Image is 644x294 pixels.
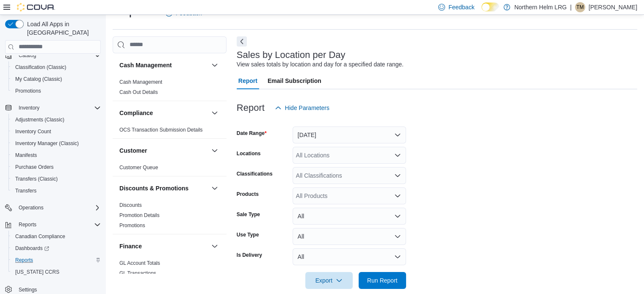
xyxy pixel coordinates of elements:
button: Cash Management [210,60,220,70]
span: Inventory [19,104,39,111]
button: Open list of options [394,152,401,159]
span: My Catalog (Classic) [12,74,101,84]
button: Catalog [15,50,39,60]
span: Dark Mode [481,11,482,12]
button: Finance [210,241,220,251]
span: Email Subscription [268,72,321,89]
span: Inventory Count [12,126,101,137]
span: Report [238,72,257,89]
button: Discounts & Promotions [210,183,220,193]
span: Promotions [15,88,41,94]
button: Reports [8,254,104,266]
span: Washington CCRS [12,267,101,277]
a: Transfers (Classic) [12,174,61,184]
span: Transfers [15,187,36,194]
button: Export [305,272,353,289]
button: Operations [2,202,104,214]
p: [PERSON_NAME] [589,2,637,12]
span: OCS Transaction Submission Details [119,126,203,133]
button: Open list of options [394,172,401,179]
p: | [570,2,572,12]
div: View sales totals by location and day for a specified date range. [237,60,404,69]
button: Customer [210,146,220,156]
span: Reports [15,257,33,264]
span: Run Report [367,276,398,285]
span: Classification (Classic) [12,62,101,72]
a: Promotions [119,223,145,228]
div: Customer [113,162,227,176]
span: Load All Apps in [GEOGRAPHIC_DATA] [24,20,101,37]
button: Promotions [8,85,104,97]
a: GL Account Totals [119,260,160,266]
a: Inventory Manager (Classic) [12,138,82,148]
span: Dashboards [15,245,49,252]
span: Dashboards [12,243,101,253]
button: All [293,208,406,225]
a: My Catalog (Classic) [12,74,66,84]
h3: Cash Management [119,61,172,69]
span: Export [310,272,348,289]
label: Date Range [237,130,267,137]
button: Inventory Manager (Classic) [8,137,104,149]
span: Reports [15,220,101,230]
h3: Finance [119,242,142,250]
span: Feedback [448,3,474,11]
button: Purchase Orders [8,161,104,173]
a: Cash Out Details [119,89,158,95]
label: Classifications [237,170,273,177]
button: Open list of options [394,192,401,199]
a: Cash Management [119,79,162,85]
button: Transfers [8,185,104,197]
button: Transfers (Classic) [8,173,104,185]
span: Canadian Compliance [15,233,65,240]
span: Reports [19,221,36,228]
button: Inventory [15,103,43,113]
button: All [293,248,406,265]
span: Adjustments (Classic) [15,116,64,123]
h3: Sales by Location per Day [237,50,345,60]
h3: Discounts & Promotions [119,184,188,192]
span: Canadian Compliance [12,231,101,242]
span: Discounts [119,202,142,209]
button: [DATE] [293,126,406,143]
span: Settings [19,286,37,293]
button: [US_STATE] CCRS [8,266,104,278]
span: Transfers (Classic) [15,176,58,182]
button: Inventory Count [8,126,104,137]
span: Promotions [12,86,101,96]
a: Discounts [119,202,142,208]
button: Customer [119,146,208,155]
button: Compliance [119,109,208,117]
label: Use Type [237,231,259,238]
span: Reports [12,255,101,265]
span: [US_STATE] CCRS [15,269,59,275]
label: Sale Type [237,211,260,218]
a: Canadian Compliance [12,231,69,242]
a: Dashboards [8,242,104,254]
button: My Catalog (Classic) [8,73,104,85]
button: Hide Parameters [271,99,333,116]
p: Northern Helm LRG [514,2,567,12]
a: Promotions [12,86,44,96]
a: Manifests [12,150,40,160]
span: Promotions [119,222,145,229]
label: Is Delivery [237,252,262,258]
span: Manifests [15,152,37,159]
a: Promotion Details [119,212,160,218]
img: Cova [17,3,55,11]
span: TM [576,2,583,12]
span: Operations [19,204,44,211]
button: Canadian Compliance [8,231,104,242]
a: GL Transactions [119,270,156,276]
span: Transfers [12,186,101,196]
span: Adjustments (Classic) [12,115,101,125]
span: Inventory Count [15,128,51,135]
label: Products [237,191,259,198]
button: Discounts & Promotions [119,184,208,192]
button: Next [237,36,247,47]
button: Manifests [8,149,104,161]
a: Inventory Count [12,126,55,137]
div: Trevor Mackenzie [575,2,585,12]
button: Inventory [2,102,104,114]
span: Manifests [12,150,101,160]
